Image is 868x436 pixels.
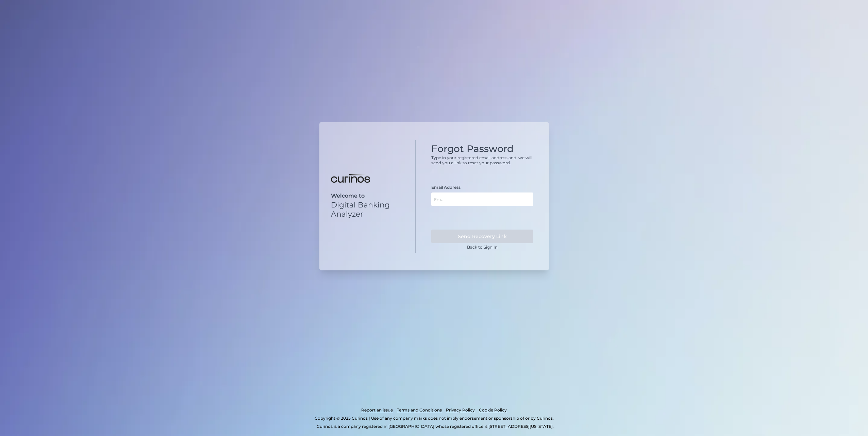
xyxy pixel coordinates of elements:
button: Send Recovery Link [431,230,533,243]
a: Cookie Policy [479,406,507,414]
img: Digital Banking Analyzer [331,174,370,183]
p: Digital Banking Analyzer [331,200,404,219]
a: Terms and Conditions [397,406,442,414]
h1: Forgot Password [431,143,533,155]
p: Type in your registered email address and we will send you a link to reset your password. [431,155,533,165]
p: Curinos is a company registered in [GEOGRAPHIC_DATA] whose registered office is [STREET_ADDRESS][... [35,422,835,431]
label: Email Address [431,185,461,190]
p: Welcome to [331,192,404,199]
a: Report an issue [361,406,393,414]
input: Email [431,192,533,206]
a: Back to Sign In [467,245,498,250]
a: Privacy Policy [446,406,475,414]
p: Copyright © 2025 Curinos | Use of any company marks does not imply endorsement or sponsorship of ... [33,414,835,422]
